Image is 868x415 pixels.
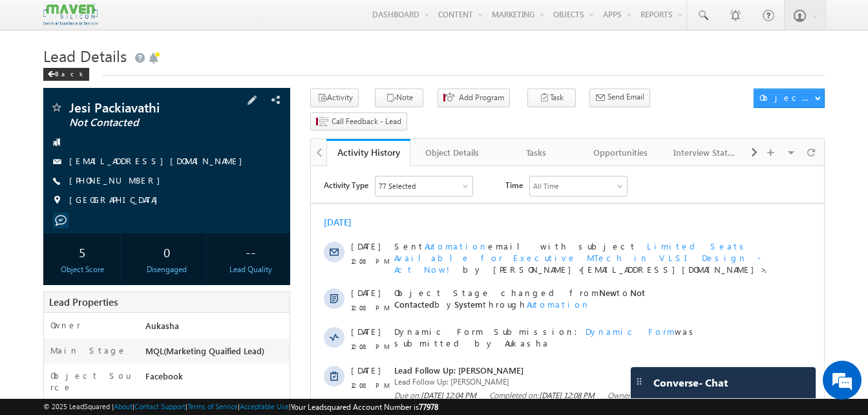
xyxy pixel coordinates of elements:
[145,320,179,331] span: Aukasha
[83,325,458,370] div: by [PERSON_NAME]<[EMAIL_ADDRESS][DOMAIN_NAME]>.
[608,91,644,103] span: Send Email
[215,264,286,275] div: Lead Quality
[43,45,127,66] span: Lead Details
[83,74,326,85] span: Sent email with subject
[131,240,202,264] div: 0
[178,224,284,235] span: Completed on:
[67,68,217,85] div: Chat with us now
[49,295,118,308] span: Lead Properties
[68,14,105,26] div: 77 Selected
[83,247,271,258] span: Had a Phone Conversation
[83,286,388,308] span: Object Owner changed from to by .
[142,370,290,388] div: Facebook
[114,325,177,335] span: Automation
[240,402,289,410] a: Acceptable Use
[40,325,69,336] span: [DATE]
[375,89,423,107] button: Note
[114,402,132,410] a: About
[114,74,177,85] span: Automation
[275,160,364,171] span: Dynamic Form
[673,145,736,160] div: Interview Status
[40,121,69,133] span: [DATE]
[13,50,55,62] div: [DATE]
[43,67,96,78] a: Back
[13,10,58,29] span: Activity Type
[321,224,350,234] span: Aukasha
[69,116,221,129] span: Not Contacted
[69,155,249,166] a: [EMAIL_ADDRESS][DOMAIN_NAME]
[83,121,334,144] span: Object Stage changed from to by through
[40,286,69,297] span: [DATE]
[187,402,238,410] a: Terms of Service
[40,247,69,259] span: [DATE]
[40,396,79,408] span: 12:02 PM
[421,145,483,160] div: Object Details
[589,145,651,160] div: Opportunities
[222,14,248,26] div: All Time
[505,145,567,160] div: Tasks
[116,261,145,271] span: Aukasha
[83,381,188,392] span: Object Capture:
[412,224,441,234] span: Aukasha
[40,198,69,210] span: [DATE]
[297,224,350,235] span: Owner:
[195,10,212,29] span: Time
[83,121,334,144] span: Not Contacted
[83,74,458,109] div: by [PERSON_NAME]<[EMAIL_ADDRESS][DOMAIN_NAME]>.
[154,261,210,271] span: [DATE] 12:08 PM
[40,74,69,86] span: [DATE]
[69,194,164,207] span: [GEOGRAPHIC_DATA]
[47,240,118,264] div: 5
[754,89,825,108] button: Object Actions
[527,89,576,107] button: Task
[134,402,185,410] a: Contact Support
[40,175,79,186] span: 12:08 PM
[50,370,133,393] label: Object Source
[43,401,438,413] span: © 2025 LeadSquared | | | | |
[228,224,284,234] span: [DATE] 12:08 PM
[480,253,493,268] span: +5
[40,213,79,225] span: 12:08 PM
[47,264,118,275] div: Object Score
[332,116,401,127] span: Call Feedback - Lead
[336,146,401,158] div: Activity History
[83,286,376,308] span: Guddi([EMAIL_ADDRESS][DOMAIN_NAME])
[40,339,79,351] span: 12:03 PM
[83,74,450,109] span: Limited Seats Available for Executive MTech in VLSI Design - Act Now!
[65,10,162,30] div: Sales Activity,Program,Email Bounced,Email Link Clicked,Email Marked Spam & 72 more..
[363,224,441,235] span: Completed By:
[438,89,510,107] button: Add Program
[69,101,221,114] span: Jesi Packiavathi
[40,89,79,101] span: 12:08 PM
[83,325,453,359] span: Welcome to the Executive MTech in VLSI Design - Your Journey Begins Now!
[215,240,286,264] div: --
[419,402,438,412] span: 77978
[143,133,172,144] span: System
[176,323,235,340] em: Start Chat
[22,68,54,85] img: d_60004797649_company_0_60004797649
[282,247,292,258] span: NA
[83,160,458,183] span: Dynamic Form Submission: was submitted by Aukasha
[653,377,728,388] span: Converse - Chat
[142,345,290,363] div: MQL(Marketing Quaified Lead)
[363,297,386,308] span: Guddi
[40,262,79,273] span: 12:08 PM
[759,92,814,103] div: Object Actions
[663,139,747,166] a: Interview Status
[579,139,663,166] a: Opportunities
[495,139,579,166] a: Tasks
[291,402,438,412] span: Your Leadsquared Account Number is
[198,381,258,392] span: details
[83,224,165,235] span: Due on:
[212,6,243,37] div: Minimize live chat window
[310,89,359,107] button: Activity
[459,92,504,103] span: Add Program
[83,210,458,222] span: Lead Follow Up: [PERSON_NAME]
[50,345,127,356] label: Main Stage
[634,376,644,387] img: carter-drag
[43,3,98,26] img: Custom Logo
[40,136,79,147] span: 12:08 PM
[83,381,458,393] div: .
[410,139,494,166] a: Object Details
[43,68,89,81] div: Back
